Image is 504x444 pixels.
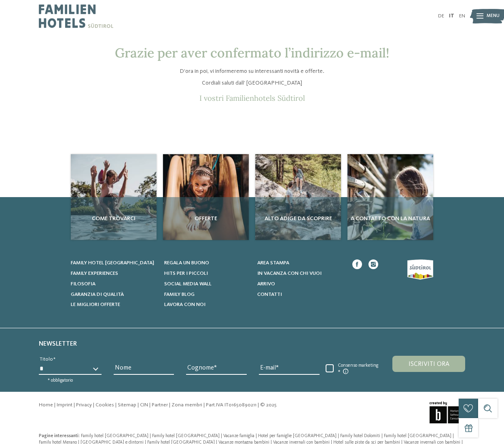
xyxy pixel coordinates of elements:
span: Family Blog [164,292,195,297]
span: | [149,402,150,408]
a: Hotel per famiglie [GEOGRAPHIC_DATA] [258,433,338,438]
span: * obbligatorio [48,378,73,383]
span: Iscriviti ora [409,361,449,368]
span: Come trovarci [74,215,153,223]
span: | [150,433,151,438]
a: Sitemap [118,402,136,408]
p: Cordiali saluti dall’ [GEOGRAPHIC_DATA] [98,79,406,87]
span: Family hotel [GEOGRAPHIC_DATA] [71,260,154,266]
img: Confermazione e-mail [255,154,341,240]
a: Hits per i piccoli [164,270,250,277]
span: Arrivo [257,281,275,287]
a: Filosofia [71,280,156,288]
a: CIN [140,402,148,408]
span: Alto Adige da scoprire [258,215,338,223]
a: In vacanza con chi vuoi [257,270,343,277]
img: Brandnamic GmbH | Leading Hospitality Solutions [430,402,465,424]
span: Social Media Wall [164,281,212,287]
a: Zona membri [172,402,202,408]
button: Iscriviti ora [392,356,465,372]
a: Family Blog [164,291,250,298]
a: Regala un buono [164,259,250,267]
a: Family experiences [71,270,156,277]
p: D’ora in poi, vi informeremo su interessanti novità e offerte. [98,67,406,75]
img: Confermazione e-mail [163,154,249,240]
span: | [381,433,383,438]
span: Vacanze famiglia [223,433,254,438]
a: EN [459,13,465,19]
span: Hotel per famiglie [GEOGRAPHIC_DATA] [258,433,337,438]
a: Area stampa [257,259,343,267]
span: Area stampa [257,260,289,266]
a: Contatti [257,291,343,298]
a: Home [39,402,53,408]
span: | [221,433,222,438]
span: Family hotel [GEOGRAPHIC_DATA] [384,433,451,438]
span: | [203,402,205,408]
a: Family hotel Dolomiti [340,433,381,438]
span: Garanzia di qualità [71,292,124,297]
span: Contatti [257,292,282,297]
a: Confermazione e-mail A contatto con la natura [347,154,433,240]
a: Privacy [76,402,92,408]
span: Family hotel [GEOGRAPHIC_DATA] [81,433,148,438]
span: | [138,402,139,408]
span: Pagine interessanti: [39,433,80,438]
span: Offerte [166,215,246,223]
a: Family hotel [GEOGRAPHIC_DATA] [384,433,453,438]
a: Imprint [57,402,72,408]
img: Confermazione e-mail [347,154,433,240]
span: Part.IVA IT01650890211 [206,402,256,408]
span: | [256,433,257,438]
a: Confermazione e-mail Offerte [163,154,249,240]
span: | [54,402,55,408]
a: Garanzia di qualità [71,291,156,298]
span: Family hotel [GEOGRAPHIC_DATA] [152,433,220,438]
span: Menu [487,13,500,19]
span: © 2025 [260,402,277,408]
span: | [453,433,454,438]
span: Grazie per aver confermato l’indirizzo e-mail! [115,45,389,61]
span: Family hotel Dolomiti [340,433,380,438]
a: Family hotel [GEOGRAPHIC_DATA] [152,433,221,438]
span: | [338,433,339,438]
span: | [93,402,94,408]
span: In vacanza con chi vuoi [257,271,322,276]
span: Lavora con noi [164,302,205,307]
span: Le migliori offerte [71,302,120,307]
a: Arrivo [257,280,343,288]
a: Family hotel [GEOGRAPHIC_DATA] [71,259,156,267]
span: | [169,402,170,408]
a: Le migliori offerte [71,301,156,308]
a: IT [449,13,454,19]
a: Confermazione e-mail Come trovarci [71,154,157,240]
span: Hits per i piccoli [164,271,208,276]
a: Confermazione e-mail Alto Adige da scoprire [255,154,341,240]
span: Consenso marketing [334,362,380,376]
span: | [74,402,75,408]
a: DE [438,13,444,19]
span: | [115,402,116,408]
a: Partner [152,402,168,408]
p: I vostri Familienhotels Südtirol [98,93,406,102]
span: Family experiences [71,271,118,276]
a: Family hotel [GEOGRAPHIC_DATA] [81,433,150,438]
span: Newsletter [39,341,77,347]
span: Regala un buono [164,260,209,266]
a: Lavora con noi [164,301,250,308]
a: Social Media Wall [164,280,250,288]
span: | [258,402,259,408]
img: Confermazione e-mail [71,154,157,240]
span: Filosofia [71,281,95,287]
span: A contatto con la natura [351,215,430,223]
a: Cookies [95,402,114,408]
a: Vacanze famiglia [223,433,256,438]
